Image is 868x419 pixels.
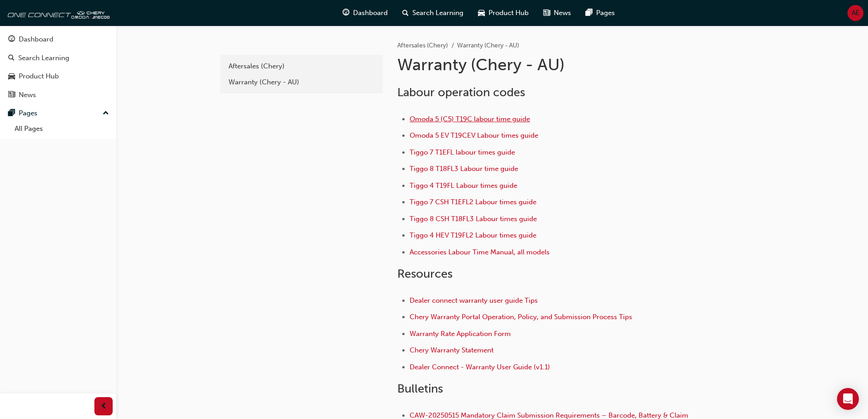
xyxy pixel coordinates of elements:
[397,267,452,281] span: Resources
[410,131,538,140] a: Omoda 5 EV T19CEV Labour times guide
[410,198,536,206] a: Tiggo 7 CSH T1EFL2 Labour times guide
[554,8,571,18] span: News
[410,115,530,123] a: Omoda 5 (C5) T19C labour time guide
[402,7,409,19] span: search-icon
[837,388,859,410] div: Open Intercom Messenger
[19,108,37,119] div: Pages
[100,401,107,412] span: prev-icon
[410,363,550,371] a: Dealer Connect - Warranty User Guide (v1.1)
[8,72,15,81] span: car-icon
[489,8,529,18] span: Product Hub
[543,7,550,19] span: news-icon
[395,4,471,22] a: search-iconSearch Learning
[397,382,443,396] span: Bulletins
[343,7,349,19] span: guage-icon
[410,181,517,190] a: Tiggo 4 T19FL Labour times guide
[596,8,615,18] span: Pages
[353,8,388,18] span: Dashboard
[410,330,511,338] a: Warranty Rate Application Form
[19,90,36,100] div: News
[4,31,113,48] a: Dashboard
[19,34,53,45] div: Dashboard
[847,5,863,21] button: AE
[478,7,485,19] span: car-icon
[8,36,15,44] span: guage-icon
[19,71,59,82] div: Product Hub
[4,29,113,105] button: DashboardSearch LearningProduct HubNews
[397,55,696,75] h1: Warranty (Chery - AU)
[11,122,113,136] a: All Pages
[4,87,113,103] a: News
[103,108,109,119] span: up-icon
[410,231,536,239] a: Tiggo 4 HEV T19FL2 Labour times guide
[410,248,550,256] a: Accessories Labour Time Manual, all models
[397,85,525,99] span: Labour operation codes
[229,61,374,72] div: Aftersales (Chery)
[410,148,515,156] a: Tiggo 7 T1EFL labour times guide
[229,77,374,88] div: Warranty (Chery - AU)
[852,8,860,18] span: AE
[4,50,113,67] a: Search Learning
[471,4,536,22] a: car-iconProduct Hub
[578,4,622,22] a: pages-iconPages
[410,215,537,223] a: Tiggo 8 CSH T18FL3 Labour times guide
[412,8,463,18] span: Search Learning
[335,4,395,22] a: guage-iconDashboard
[224,74,379,90] a: Warranty (Chery - AU)
[5,4,109,22] img: oneconnect
[8,109,15,118] span: pages-icon
[4,105,113,122] button: Pages
[457,41,519,51] li: Warranty (Chery - AU)
[8,91,15,99] span: news-icon
[410,296,538,305] a: Dealer connect warranty user guide Tips
[410,165,518,173] a: Tiggo 8 T18FL3 Labour time guide
[586,7,593,19] span: pages-icon
[397,41,448,49] a: Aftersales (Chery)
[18,53,69,63] div: Search Learning
[4,68,113,85] a: Product Hub
[8,54,15,62] span: search-icon
[224,58,379,74] a: Aftersales (Chery)
[536,4,578,22] a: news-iconNews
[410,346,494,354] a: Chery Warranty Statement
[410,313,632,321] a: Chery Warranty Portal Operation, Policy, and Submission Process Tips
